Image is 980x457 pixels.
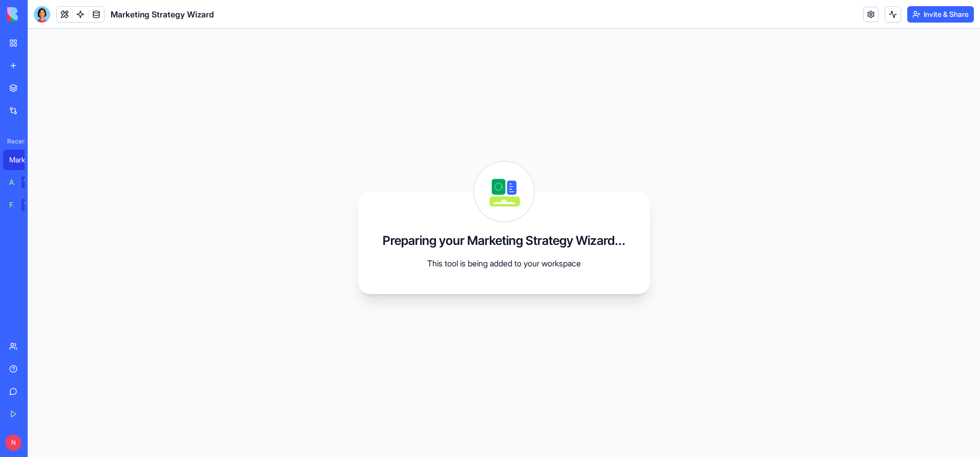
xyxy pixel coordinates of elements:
[9,177,14,188] div: AI Logo Generator
[111,8,214,20] span: Marketing Strategy Wizard
[3,195,44,215] a: Feedback FormTRY
[22,176,38,189] div: TRY
[9,200,14,210] div: Feedback Form
[3,150,44,170] a: Marketing Strategy Wizard
[5,434,22,451] span: N
[402,257,607,269] p: This tool is being added to your workspace
[7,7,71,22] img: logo
[22,199,38,211] div: TRY
[3,172,44,193] a: AI Logo GeneratorTRY
[383,233,625,249] h3: Preparing your Marketing Strategy Wizard...
[9,155,38,165] div: Marketing Strategy Wizard
[907,6,974,23] button: Invite & Share
[3,137,25,146] span: Recent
